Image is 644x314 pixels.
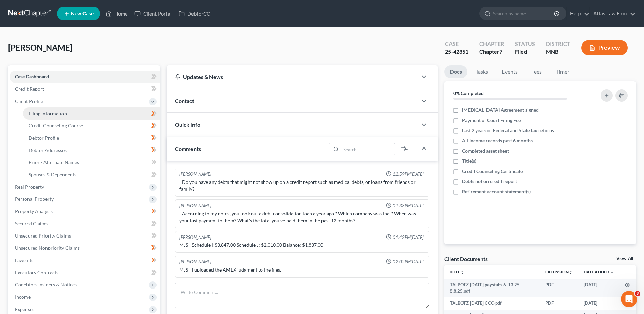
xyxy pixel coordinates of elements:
[540,279,578,297] td: PDF
[175,121,200,128] span: Quick Info
[10,71,160,83] a: Case Dashboard
[179,210,425,224] div: - According to my notes, you took out a debt consolidation loan a year ago.? Which company was th...
[499,48,502,55] span: 7
[15,208,53,214] span: Property Analysis
[29,123,83,128] span: Credit Counseling Course
[496,65,523,78] a: Events
[393,259,424,265] span: 02:02PM[DATE]
[23,120,160,132] a: Credit Counseling Course
[15,233,71,239] span: Unsecured Priority Claims
[462,168,523,175] span: Credit Counseling Certificate
[393,234,424,241] span: 01:42PM[DATE]
[179,259,211,265] div: [PERSON_NAME]
[462,147,509,154] span: Completed asset sheet
[10,242,160,254] a: Unsecured Nonpriority Claims
[550,65,575,78] a: Timer
[635,291,640,296] span: 3
[470,65,494,78] a: Tasks
[23,169,160,181] a: Spouses & Dependents
[621,291,637,307] iframe: Intercom live chat
[445,40,468,48] div: Case
[460,270,464,274] i: unfold_more
[393,171,424,177] span: 12:59PM[DATE]
[131,7,175,20] a: Client Portal
[616,256,633,261] a: View All
[341,143,395,155] input: Search...
[71,11,94,16] span: New Case
[462,117,521,124] span: Payment of Court Filing Fee
[29,110,67,116] span: Filing Information
[444,255,488,262] div: Client Documents
[15,269,58,275] span: Executory Contracts
[610,270,614,274] i: expand_more
[15,184,44,190] span: Real Property
[15,294,31,300] span: Income
[29,135,59,141] span: Debtor Profile
[15,257,33,263] span: Lawsuits
[175,145,201,152] span: Comments
[515,48,535,56] div: Filed
[10,217,160,230] a: Secured Claims
[569,270,573,274] i: unfold_more
[546,40,570,48] div: District
[23,107,160,120] a: Filing Information
[179,242,425,248] div: MJS - Schedule I:$3,847.00 Schedule J: $2,010.00 Balance: $1,837.00
[584,269,614,274] a: Date Added expand_more
[179,179,425,192] div: - Do you have any debts that might not show up on a credit report such as medical debts, or loans...
[444,297,540,309] td: TALBOTZ [DATE] CCC-pdf
[393,203,424,209] span: 01:38PM[DATE]
[29,147,67,153] span: Debtor Addresses
[462,188,531,195] span: Retirement account statement(s)
[179,266,425,273] div: MJS - I uploaded the AMEX judgment to the files.
[23,132,160,144] a: Debtor Profile
[23,144,160,156] a: Debtor Addresses
[453,90,484,96] strong: 0% Completed
[578,297,620,309] td: [DATE]
[515,40,535,48] div: Status
[493,7,555,20] input: Search by name...
[179,234,211,241] div: [PERSON_NAME]
[15,245,80,251] span: Unsecured Nonpriority Claims
[29,159,79,165] span: Prior / Alternate Names
[10,230,160,242] a: Unsecured Priority Claims
[15,98,43,104] span: Client Profile
[578,279,620,297] td: [DATE]
[540,297,578,309] td: PDF
[581,40,628,55] button: Preview
[545,269,573,274] a: Extensionunfold_more
[29,172,76,177] span: Spouses & Dependents
[175,7,214,20] a: DebtorCC
[15,221,48,226] span: Secured Claims
[462,158,476,164] span: Title(s)
[15,196,54,202] span: Personal Property
[479,40,504,48] div: Chapter
[479,48,504,56] div: Chapter
[23,156,160,169] a: Prior / Alternate Names
[590,7,636,20] a: Atlas Law Firm
[450,269,464,274] a: Titleunfold_more
[567,7,589,20] a: Help
[15,282,77,287] span: Codebtors Insiders & Notices
[15,86,44,92] span: Credit Report
[546,48,570,56] div: MNB
[10,205,160,217] a: Property Analysis
[15,306,34,312] span: Expenses
[10,83,160,95] a: Credit Report
[10,254,160,266] a: Lawsuits
[526,65,548,78] a: Fees
[462,127,554,134] span: Last 2 years of Federal and State tax returns
[462,107,539,114] span: [MEDICAL_DATA] Agreement signed
[462,178,517,185] span: Debts not on credit report
[175,98,194,104] span: Contact
[444,65,467,78] a: Docs
[179,203,211,209] div: [PERSON_NAME]
[10,266,160,279] a: Executory Contracts
[102,7,131,20] a: Home
[175,73,409,81] div: Updates & News
[179,171,211,177] div: [PERSON_NAME]
[8,42,72,52] span: [PERSON_NAME]
[445,48,468,56] div: 25-42851
[462,137,533,144] span: All Income records past 6 months
[15,74,49,80] span: Case Dashboard
[444,279,540,297] td: TALBOTZ [DATE] paystubs 6-13.25-8.8.25.pdf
